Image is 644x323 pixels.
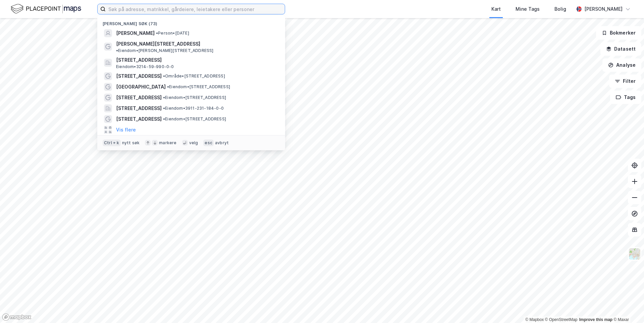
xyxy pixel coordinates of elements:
button: Datasett [600,42,641,56]
div: markere [159,140,176,146]
span: • [167,84,169,89]
div: nytt søk [122,140,140,146]
img: logo.f888ab2527a4732fd821a326f86c7f29.svg [11,3,81,15]
span: [STREET_ADDRESS] [116,72,162,80]
span: Eiendom • 3214-59-990-0-0 [116,64,174,69]
span: • [163,95,165,100]
span: Person • [DATE] [156,31,189,36]
span: [STREET_ADDRESS] [116,104,162,112]
a: Mapbox homepage [2,313,32,321]
span: [STREET_ADDRESS] [116,115,162,123]
div: Mine Tags [516,5,540,13]
div: esc [203,140,214,146]
span: Eiendom • [PERSON_NAME][STREET_ADDRESS] [116,48,214,53]
button: Vis flere [116,126,136,134]
span: Eiendom • 3911-231-184-0-0 [163,106,224,111]
span: [STREET_ADDRESS] [116,56,277,64]
iframe: Chat Widget [610,291,644,323]
a: Improve this map [579,317,612,322]
div: velg [189,140,198,146]
a: OpenStreetMap [545,317,578,322]
input: Søk på adresse, matrikkel, gårdeiere, leietakere eller personer [106,4,285,14]
span: • [156,31,158,36]
span: Område • [STREET_ADDRESS] [163,73,225,79]
div: Bolig [554,5,566,13]
button: Bokmerker [596,26,641,40]
span: Eiendom • [STREET_ADDRESS] [167,84,230,90]
img: Z [628,248,641,260]
button: Analyse [602,58,641,72]
span: [PERSON_NAME] [116,29,155,37]
span: • [116,48,118,53]
div: Kontrollprogram for chat [610,291,644,323]
div: avbryt [215,140,229,146]
span: Eiendom • [STREET_ADDRESS] [163,116,226,122]
span: [GEOGRAPHIC_DATA] [116,83,166,91]
span: • [163,73,165,78]
button: Tags [610,91,641,104]
span: [STREET_ADDRESS] [116,94,162,102]
a: Mapbox [525,317,544,322]
div: Ctrl + k [103,140,121,146]
div: Kart [491,5,501,13]
span: [PERSON_NAME][STREET_ADDRESS] [116,40,200,48]
span: • [163,106,165,111]
div: [PERSON_NAME] [584,5,623,13]
div: [PERSON_NAME] søk (73) [97,16,285,28]
span: Eiendom • [STREET_ADDRESS] [163,95,226,100]
span: • [163,116,165,121]
button: Filter [609,74,641,88]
